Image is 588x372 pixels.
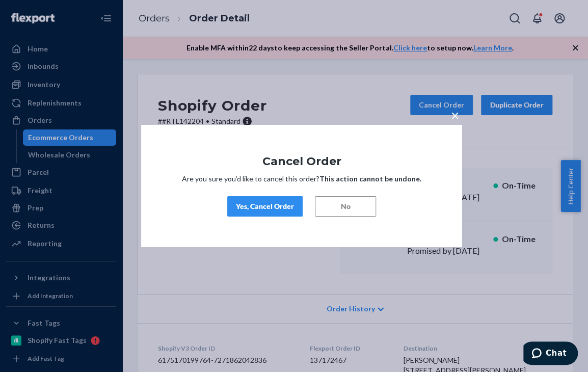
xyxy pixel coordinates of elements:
iframe: Opens a widget where you can chat to one of our agents [523,341,578,367]
button: Yes, Cancel Order [227,196,303,217]
h1: Cancel Order [172,155,432,168]
span: × [451,107,459,124]
p: Are you sure you’d like to cancel this order? [172,174,432,184]
button: No [315,196,376,217]
strong: This action cannot be undone. [319,174,421,183]
div: Yes, Cancel Order [236,201,294,211]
